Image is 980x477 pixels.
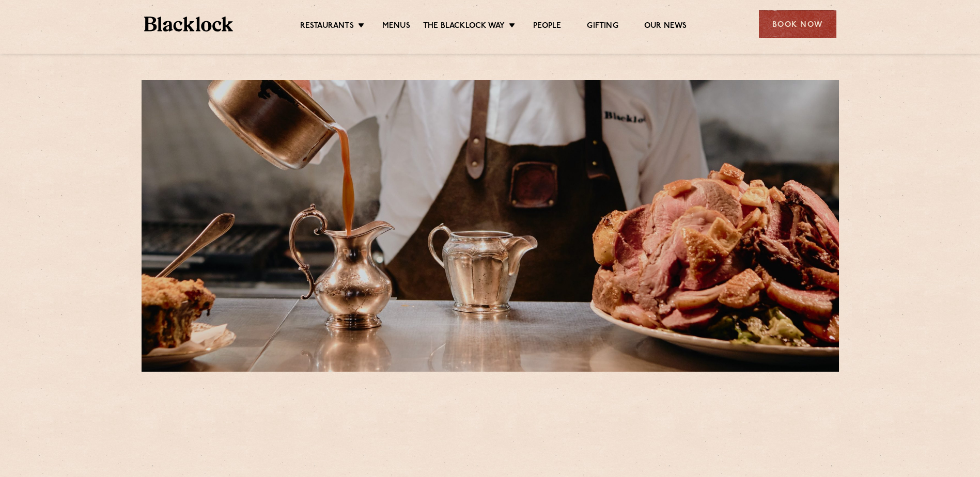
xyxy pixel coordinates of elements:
a: Our News [644,21,687,33]
a: People [533,21,561,33]
img: BL_Textured_Logo-footer-cropped.svg [144,17,234,31]
a: The Blacklock Way [423,21,505,33]
a: Menus [382,21,410,33]
a: Restaurants [300,21,354,33]
a: Gifting [587,21,618,33]
div: Book Now [759,10,836,38]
